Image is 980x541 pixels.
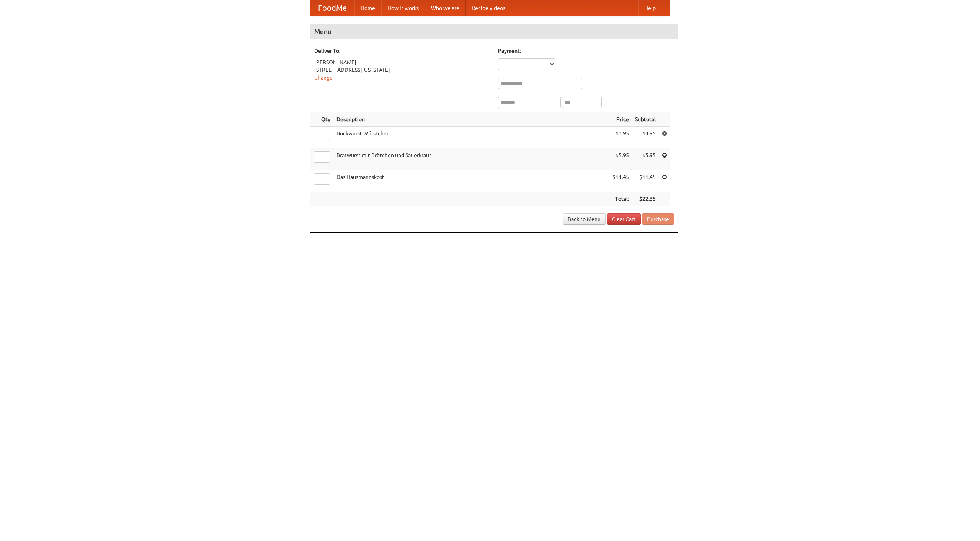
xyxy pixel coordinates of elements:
[609,148,632,170] td: $5.95
[498,47,674,55] h5: Payment:
[632,192,659,206] th: $22.35
[333,170,609,192] td: Das Hausmannskost
[607,213,641,225] a: Clear Cart
[632,112,659,127] th: Subtotal
[609,170,632,192] td: $11.45
[354,0,381,16] a: Home
[333,127,609,148] td: Bockwurst Würstchen
[314,47,490,55] h5: Deliver To:
[563,213,606,225] a: Back to Menu
[425,0,465,16] a: Who we are
[310,24,678,39] h4: Menu
[465,0,511,16] a: Recipe videos
[314,58,490,66] div: [PERSON_NAME]
[632,170,659,192] td: $11.45
[314,66,490,74] div: [STREET_ADDRESS][US_STATE]
[310,112,333,127] th: Qty
[642,213,674,225] button: Purchase
[381,0,425,16] a: How it works
[333,148,609,170] td: Bratwurst mit Brötchen und Sauerkraut
[333,112,609,127] th: Description
[310,0,354,16] a: FoodMe
[609,112,632,127] th: Price
[632,148,659,170] td: $5.95
[638,0,662,16] a: Help
[314,75,333,81] a: Change
[632,127,659,148] td: $4.95
[609,192,632,206] th: Total:
[609,127,632,148] td: $4.95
